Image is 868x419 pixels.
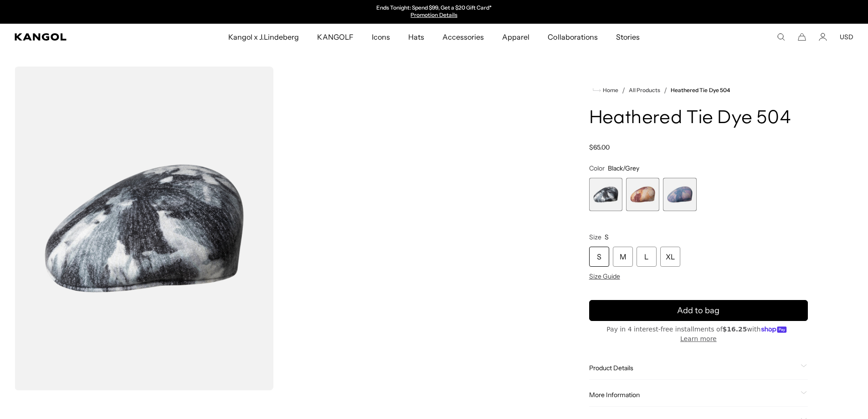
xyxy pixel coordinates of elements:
div: 2 of 3 [626,178,659,211]
li: / [660,85,667,96]
a: Accessories [433,24,493,50]
span: Collaborations [548,24,597,50]
li: / [618,85,625,96]
span: Black/Grey [608,164,639,172]
span: Hats [408,24,424,50]
span: Accessories [442,24,484,50]
div: M [613,247,633,267]
span: Add to bag [677,305,719,317]
label: Glacier/Starry Blue [663,178,696,211]
span: Kangol x J.Lindeberg [228,24,299,50]
div: 1 of 2 [340,5,528,19]
span: Home [601,87,618,93]
a: Collaborations [539,24,606,50]
span: Color [589,164,605,172]
p: Ends Tonight: Spend $99, Get a $20 Gift Card* [376,5,492,12]
button: Add to bag [589,300,808,321]
a: Account [819,33,827,41]
h1: Heathered Tie Dye 504 [589,109,808,129]
img: color-black-grey [15,67,273,390]
span: Product Details [589,364,797,372]
div: 3 of 3 [663,178,696,211]
a: Kangol [15,33,151,41]
span: KANGOLF [317,24,353,50]
div: L [637,247,657,267]
a: Heathered Tie Dye 504 [671,87,730,93]
label: Cranberry/Papaya Milk [626,178,659,211]
a: KANGOLF [308,24,362,50]
span: Size Guide [589,272,620,280]
span: Stories [616,24,640,50]
a: Promotion Details [411,11,457,18]
a: Home [593,86,618,94]
button: Cart [798,33,806,41]
a: Apparel [493,24,539,50]
div: S [589,247,609,267]
a: All Products [629,87,660,93]
a: Icons [363,24,399,50]
slideshow-component: Announcement bar [340,5,528,19]
summary: Search here [777,33,785,41]
span: Icons [372,24,390,50]
a: Kangol x J.Lindeberg [219,24,308,50]
nav: breadcrumbs [589,85,808,96]
span: More Information [589,391,797,399]
button: USD [840,33,853,41]
span: Apparel [502,24,529,50]
a: Stories [607,24,649,50]
div: 1 of 3 [589,178,622,211]
product-gallery: Gallery Viewer [15,67,536,390]
div: Announcement [340,5,528,19]
span: S [605,233,609,241]
a: Hats [399,24,433,50]
div: XL [660,247,680,267]
label: Black/Grey [589,178,622,211]
span: $65.00 [589,143,610,151]
span: Size [589,233,601,241]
